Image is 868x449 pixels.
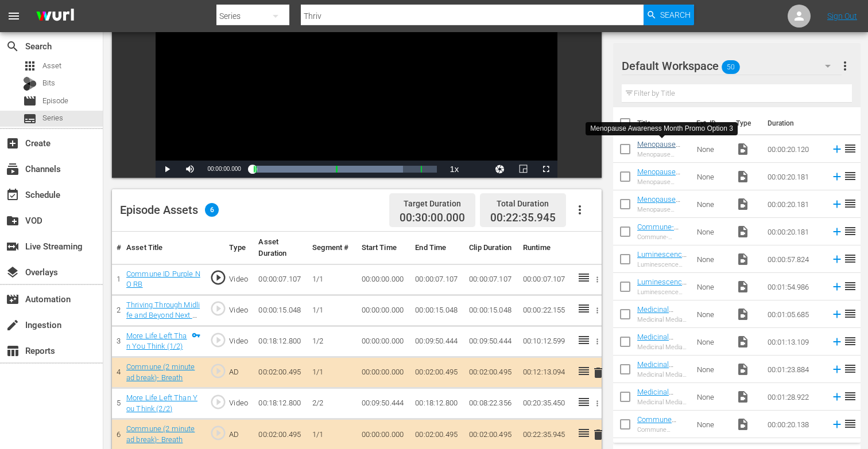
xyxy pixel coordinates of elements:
div: Menopause Awareness Month Promo Option 3 [637,151,688,158]
span: menu [7,9,21,23]
button: delete [591,426,605,443]
span: play_circle_outline [210,424,227,442]
span: Video [736,252,750,266]
span: reorder [843,169,857,183]
div: Commune Luminescence Next On [637,426,688,434]
div: Bits [23,77,37,91]
td: 00:09:50.444 [410,326,464,357]
td: None [692,218,731,245]
span: play_circle_outline [210,331,227,349]
a: Medicinal Media Interstitial- Chocolate [637,360,673,395]
div: Episode Assets [120,203,219,217]
svg: Add to Episode [831,170,843,183]
td: 00:00:20.181 [763,163,826,190]
td: 00:00:20.120 [763,135,826,163]
td: 00:12:13.094 [518,357,572,388]
span: play_circle_outline [210,269,227,286]
td: 00:00:22.155 [518,295,572,326]
span: Automation [6,292,20,306]
td: None [692,245,731,273]
span: Video [736,390,750,404]
td: 00:02:00.495 [254,357,308,388]
td: 00:00:00.000 [357,264,411,295]
span: reorder [843,334,857,348]
span: more_vert [838,59,852,73]
td: 00:02:00.495 [464,357,518,388]
div: Progress Bar [253,166,437,173]
td: 00:10:12.599 [518,326,572,357]
span: Video [736,362,750,376]
td: 1/1 [308,264,356,295]
span: reorder [843,307,857,321]
span: 00:30:00.000 [400,212,465,225]
th: Segment # [308,232,356,264]
td: 00:00:07.107 [254,264,308,295]
span: reorder [843,279,857,293]
svg: Add to Episode [831,198,843,210]
span: reorder [843,197,857,210]
a: Luminescence [PERSON_NAME] and [PERSON_NAME] 00:58 [637,250,687,293]
button: Search [644,5,694,25]
td: AD [224,357,254,388]
th: Asset Duration [254,232,308,264]
th: Duration [761,107,830,139]
a: Commune (2 minute ad break)- Breath [126,424,195,444]
a: Medicinal Media Interstitial- Still Water [637,305,685,339]
svg: Add to Episode [831,308,843,321]
span: Video [736,225,750,239]
button: delete [591,364,605,381]
th: Type [729,107,761,139]
a: Sign Out [827,11,857,21]
th: # [112,232,122,264]
div: Menopause Awareness Month Promo Option 2 [637,178,688,186]
span: Ingestion [6,318,20,332]
td: 00:01:54.986 [763,273,826,300]
td: 00:09:50.444 [464,326,518,357]
svg: Add to Episode [831,418,843,431]
a: Commune Luminescence Next On [637,415,686,441]
span: Video [736,142,750,156]
span: play_circle_outline [210,300,227,317]
span: Series [42,112,63,124]
button: Jump To Time [489,161,511,178]
td: 00:00:57.824 [763,245,826,273]
td: Video [224,326,254,357]
span: Reports [6,344,20,358]
td: 00:00:07.107 [410,264,464,295]
span: Schedule [6,188,20,202]
span: Overlays [6,266,20,279]
td: 1 [112,264,122,295]
svg: Add to Episode [831,280,843,293]
th: Start Time [357,232,411,264]
div: Default Workspace [622,50,842,82]
th: Ext. ID [689,107,729,139]
th: Clip Duration [464,232,518,264]
td: 5 [112,388,122,419]
td: None [692,383,731,411]
td: 1/1 [308,295,356,326]
button: Fullscreen [534,161,557,178]
div: Medicinal Media Interstitial- Still Water [637,316,688,323]
td: 00:00:20.181 [763,190,826,218]
td: 00:00:15.048 [254,295,308,326]
div: Luminescence Main Promo 01:55 [637,288,688,296]
a: Menopause Awareness Month Promo Option 2 [637,167,681,202]
span: reorder [843,389,857,403]
button: more_vert [838,52,852,80]
a: Thriving Through Midlife and Beyond Next On [126,300,200,330]
td: 00:18:12.800 [254,388,308,419]
td: 00:02:00.495 [410,357,464,388]
a: Commune ID Purple NO RB [126,270,200,289]
td: None [692,328,731,356]
td: 00:01:23.884 [763,356,826,383]
svg: Add to Episode [831,225,843,238]
td: Video [224,264,254,295]
span: Live Streaming [6,240,20,253]
img: ans4CAIJ8jUAAAAAAAAAAAAAAAAAAAAAAAAgQb4GAAAAAAAAAAAAAAAAAAAAAAAAJMjXAAAAAAAAAAAAAAAAAAAAAAAAgAT5G... [28,3,83,30]
a: Commune (2 minute ad break)- Breath [126,362,195,382]
button: Playback Rate [443,161,466,178]
td: 00:20:35.450 [518,388,572,419]
span: Episode [23,94,37,108]
span: play_circle_outline [210,393,227,411]
td: 00:00:00.000 [357,326,411,357]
